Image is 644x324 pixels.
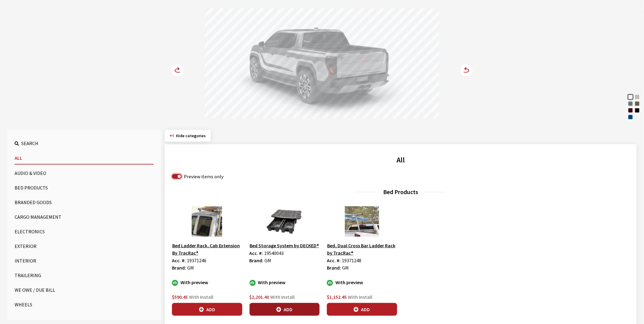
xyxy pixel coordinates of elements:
[264,250,284,256] span: 19540043
[172,303,242,316] button: Add
[15,152,154,165] button: All
[327,257,341,264] label: Acc. #:
[187,265,194,271] span: GM
[172,257,186,264] label: Acc. #:
[271,294,295,300] span: With Install
[634,101,640,107] div: Deep Bronze Metallic
[187,257,206,263] span: 19371246
[348,294,372,300] span: With Install
[628,101,634,107] div: Thunderstorm Gray
[628,114,634,120] div: Deep Ocean Blue Metallic
[15,284,154,296] button: We Owe / Due Bill
[15,167,154,179] button: Audio & Video
[634,107,640,113] div: Onyx Black
[189,294,213,300] span: With Install
[250,242,320,249] button: Bed Storage System by DECKED®
[250,279,320,286] div: With preview
[250,257,264,264] label: Brand:
[165,130,211,142] button: Hide categories
[15,298,154,311] button: Wheels
[250,294,269,300] span: $2,201.40
[634,94,640,100] div: Coastal Dune
[172,206,242,237] img: Image for Bed Ladder Rack, Cab Extension By TracRac®
[250,303,320,316] button: Add
[172,187,629,197] h3: Bed Products
[172,242,242,257] button: Bed Ladder Rack, Cab Extension By TracRac®
[172,294,188,300] span: $590.45
[176,133,206,138] span: Click to hide category section.
[628,94,634,100] div: Summit White
[327,242,397,257] button: Bed, Dual Cross Bar Ladder Rack by TracRac®
[21,140,38,146] span: Search
[327,294,347,300] span: $1,152.45
[15,211,154,223] button: Cargo Management
[250,206,320,237] img: Image for Bed Storage System by DECKED®
[15,196,154,208] button: Branded Goods
[184,173,223,180] label: Preview items only
[172,279,242,286] div: With preview
[265,257,271,263] span: GM
[250,249,263,257] label: Acc. #:
[172,155,629,165] h2: All
[327,279,397,286] div: With preview
[628,107,634,113] div: Dark Ember Tintcoat
[327,206,397,237] img: Image for Bed, Dual Cross Bar Ladder Rack by TracRac®
[15,269,154,281] button: Trailering
[172,264,186,271] label: Brand:
[327,264,341,271] label: Brand:
[327,303,397,316] button: Add
[342,257,361,263] span: 19371248
[15,225,154,238] button: Electronics
[15,240,154,252] button: Exterior
[15,182,154,194] button: Bed Products
[342,265,349,271] span: GM
[15,255,154,267] button: Interior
